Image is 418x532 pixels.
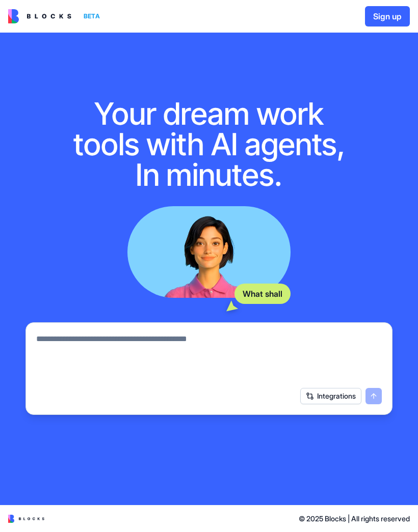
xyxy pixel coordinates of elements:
[299,514,410,524] span: © 2025 Blocks | All rights reserved
[80,9,104,23] div: BETA
[62,98,356,190] h1: Your dream work tools with AI agents, In minutes.
[8,515,44,523] img: logo
[234,284,291,304] div: What shall
[300,388,361,404] button: Integrations
[365,6,410,26] button: Sign up
[8,9,71,23] img: logo
[8,9,104,23] a: BETA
